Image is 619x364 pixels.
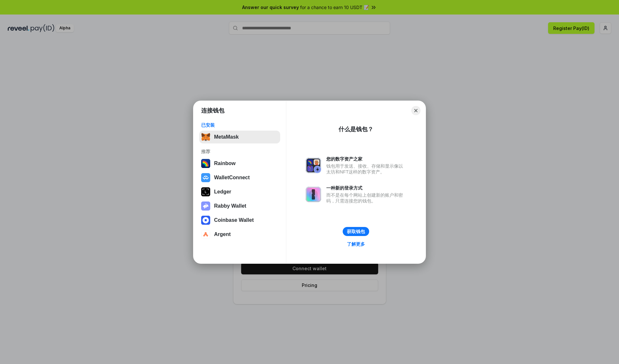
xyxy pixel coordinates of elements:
[201,122,278,128] div: 已安装
[199,171,280,184] button: WalletConnect
[199,131,280,143] button: MetaMask
[411,106,420,115] button: Close
[326,192,406,204] div: 而不是在每个网站上创建新的账户和密码，只需连接您的钱包。
[201,159,210,168] img: svg+xml,%3Csvg%20width%3D%22120%22%20height%3D%22120%22%20viewBox%3D%220%200%20120%20120%22%20fil...
[347,241,365,247] div: 了解更多
[199,185,280,198] button: Ledger
[201,149,278,154] div: 推荐
[306,158,321,173] img: svg+xml,%3Csvg%20xmlns%3D%22http%3A%2F%2Fwww.w3.org%2F2000%2Fsvg%22%20fill%3D%22none%22%20viewBox...
[201,202,210,211] img: svg+xml,%3Csvg%20xmlns%3D%22http%3A%2F%2Fwww.w3.org%2F2000%2Fsvg%22%20fill%3D%22none%22%20viewBox...
[214,203,246,209] div: Rabby Wallet
[326,185,406,191] div: 一种新的登录方式
[214,189,231,195] div: Ledger
[201,230,210,239] img: svg+xml,%3Csvg%20width%3D%2228%22%20height%3D%2228%22%20viewBox%3D%220%200%2028%2028%22%20fill%3D...
[343,227,369,236] button: 获取钱包
[199,200,280,212] button: Rabby Wallet
[201,133,210,142] img: svg+xml,%3Csvg%20fill%3D%22none%22%20height%3D%2233%22%20viewBox%3D%220%200%2035%2033%22%20width%...
[214,161,236,166] div: Rainbow
[326,156,406,162] div: 您的数字资产之家
[214,231,231,237] div: Argent
[201,107,224,114] h1: 连接钱包
[214,175,250,181] div: WalletConnect
[343,240,369,248] a: 了解更多
[306,187,321,202] img: svg+xml,%3Csvg%20xmlns%3D%22http%3A%2F%2Fwww.w3.org%2F2000%2Fsvg%22%20fill%3D%22none%22%20viewBox...
[214,217,254,223] div: Coinbase Wallet
[201,173,210,182] img: svg+xml,%3Csvg%20width%3D%2228%22%20height%3D%2228%22%20viewBox%3D%220%200%2028%2028%22%20fill%3D...
[339,125,373,133] div: 什么是钱包？
[214,134,239,140] div: MetaMask
[326,163,406,175] div: 钱包用于发送、接收、存储和显示像以太坊和NFT这样的数字资产。
[199,228,280,241] button: Argent
[199,157,280,170] button: Rainbow
[201,216,210,225] img: svg+xml,%3Csvg%20width%3D%2228%22%20height%3D%2228%22%20viewBox%3D%220%200%2028%2028%22%20fill%3D...
[347,229,365,234] div: 获取钱包
[201,187,210,196] img: svg+xml,%3Csvg%20xmlns%3D%22http%3A%2F%2Fwww.w3.org%2F2000%2Fsvg%22%20width%3D%2228%22%20height%3...
[199,214,280,227] button: Coinbase Wallet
